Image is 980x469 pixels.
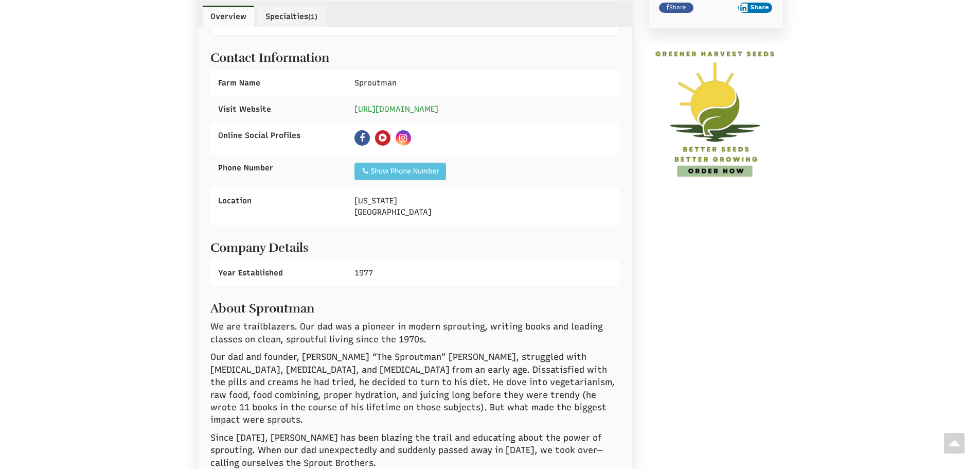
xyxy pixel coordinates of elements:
[202,5,255,27] a: Overview
[210,352,615,425] span: Our dad and founder, [PERSON_NAME] “The Sproutman” [PERSON_NAME], struggled with [MEDICAL_DATA], ...
[210,46,620,64] h2: Contact Information
[375,130,390,146] a: YouTube Click
[354,268,373,277] span: 1977
[648,44,783,180] img: GREENER HARVEST SEEDS
[354,78,397,88] span: Sproutman
[354,105,438,114] a: [URL][DOMAIN_NAME]
[354,196,397,205] span: [US_STATE]
[361,166,439,177] div: Show Phone Number
[308,12,317,20] small: (1)
[210,236,620,254] h2: Company Details
[210,260,347,286] div: Year Established
[210,297,620,315] h2: About Sproutman
[210,70,347,96] div: Farm Name
[210,188,347,214] div: Location
[659,3,693,13] a: Share
[699,3,733,13] iframe: X Post Button
[210,123,347,149] div: Online Social Profiles
[396,130,411,146] a: Instagram Click
[347,188,619,225] div: [GEOGRAPHIC_DATA]
[210,432,602,468] span: Since [DATE], [PERSON_NAME] has been blazing the trail and educating about the power of sprouting...
[210,96,347,123] div: Visit Website
[257,5,326,27] a: Specialties
[354,130,370,146] a: Facebook Click
[738,3,773,13] button: Share
[210,155,347,181] div: Phone Number
[210,321,603,344] span: We are trailblazers. Our dad was a pioneer in modern sprouting, writing books and leading classes...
